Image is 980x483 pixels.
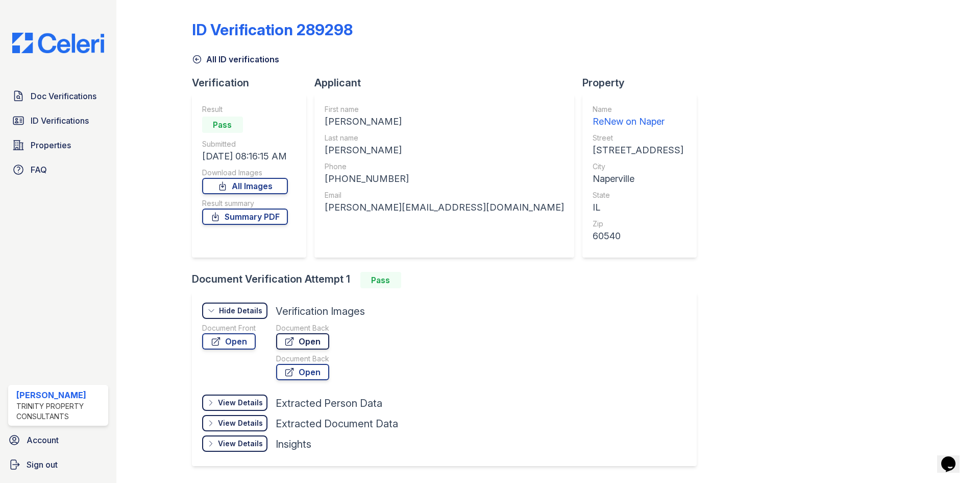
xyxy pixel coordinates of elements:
div: IL [593,200,683,215]
div: [PHONE_NUMBER] [325,172,564,186]
div: Document Back [276,354,329,364]
div: Download Images [202,168,288,178]
a: All Images [202,178,288,194]
a: Sign out [4,454,112,475]
div: ID Verification 289298 [192,20,353,39]
div: Email [325,190,564,200]
div: [PERSON_NAME] [325,143,564,157]
div: Property [582,76,705,90]
div: Naperville [593,172,683,186]
a: Open [276,333,329,350]
span: FAQ [31,164,47,176]
div: Last name [325,133,564,143]
a: Summary PDF [202,209,288,225]
div: Document Front [202,323,256,333]
div: First name [325,104,564,114]
iframe: chat widget [937,442,970,473]
div: Document Back [276,323,329,333]
span: Sign out [27,458,58,471]
div: ReNew on Naper [593,114,683,129]
div: Submitted [202,139,288,149]
div: Pass [202,117,243,133]
div: Verification Images [276,304,365,318]
div: Document Verification Attempt 1 [192,272,705,288]
div: Extracted Person Data [276,396,382,410]
div: 60540 [593,229,683,243]
div: State [593,190,683,200]
div: [PERSON_NAME] [325,114,564,129]
div: Trinity Property Consultants [16,401,104,422]
img: CE_Logo_Blue-a8612792a0a2168367f1c8372b55b34899dd931a85d93a1a3d3e32e68fde9ad4.png [4,33,112,53]
a: ID Verifications [8,110,108,131]
a: Doc Verifications [8,86,108,106]
div: [PERSON_NAME] [16,389,104,401]
span: Doc Verifications [31,90,96,102]
div: Insights [276,437,311,451]
span: Properties [31,139,71,151]
div: Zip [593,219,683,229]
div: Result summary [202,198,288,209]
a: Open [202,333,256,350]
span: Account [27,434,59,446]
div: View Details [218,439,263,449]
a: Open [276,364,329,380]
div: City [593,162,683,172]
span: ID Verifications [31,114,89,127]
div: [STREET_ADDRESS] [593,143,683,157]
div: [PERSON_NAME][EMAIL_ADDRESS][DOMAIN_NAME] [325,200,564,215]
div: Verification [192,76,314,90]
div: Extracted Document Data [276,417,398,431]
a: Account [4,430,112,450]
div: View Details [218,418,263,428]
div: Hide Details [219,306,262,316]
a: FAQ [8,159,108,180]
div: Phone [325,162,564,172]
div: Applicant [314,76,582,90]
div: Street [593,133,683,143]
a: Properties [8,135,108,155]
div: View Details [218,398,263,408]
div: Name [593,104,683,114]
div: Pass [360,272,401,288]
a: All ID verifications [192,53,279,65]
a: Name ReNew on Naper [593,104,683,129]
div: Result [202,104,288,114]
div: [DATE] 08:16:15 AM [202,149,288,164]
